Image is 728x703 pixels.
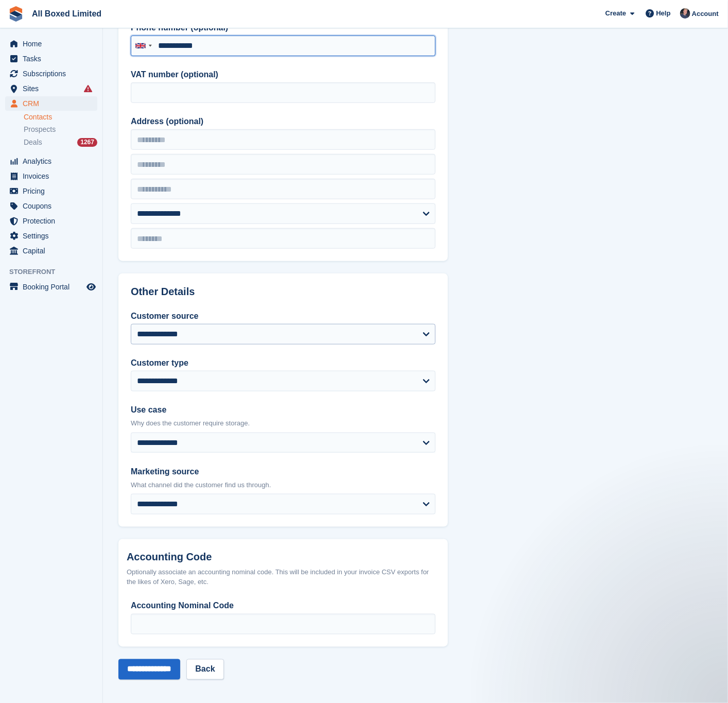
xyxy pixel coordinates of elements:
[23,229,84,243] span: Settings
[23,280,84,294] span: Booking Portal
[5,244,97,258] a: menu
[23,81,84,96] span: Sites
[24,138,42,147] span: Deals
[23,66,84,81] span: Subscriptions
[23,184,84,198] span: Pricing
[23,154,84,168] span: Analytics
[5,96,97,111] a: menu
[680,8,690,19] img: Dan Goss
[23,244,84,258] span: Capital
[77,138,97,147] div: 1267
[5,199,97,213] a: menu
[692,9,719,19] span: Account
[605,8,626,19] span: Create
[28,5,106,22] a: All Boxed Limited
[23,214,84,228] span: Protection
[5,81,97,96] a: menu
[8,6,24,22] img: stora-icon-8386f47178a22dfd0bd8f6a31ec36ba5ce8667c1dd55bd0f319d3a0aa187defe.svg
[5,37,97,51] a: menu
[127,568,440,588] div: Optionally associate an accounting nominal code. This will be included in your invoice CSV export...
[131,68,436,81] label: VAT number (optional)
[131,418,436,428] p: Why does the customer require storage.
[24,124,97,135] a: Prospects
[127,552,440,563] h2: Accounting Code
[5,280,97,294] a: menu
[9,267,102,277] span: Storefront
[131,480,436,490] p: What channel did the customer find us through.
[23,52,84,66] span: Tasks
[186,659,223,680] a: Back
[85,281,97,293] a: Preview store
[23,169,84,183] span: Invoices
[131,600,436,612] label: Accounting Nominal Code
[5,52,97,66] a: menu
[131,466,436,478] label: Marketing source
[24,125,56,134] span: Prospects
[5,184,97,198] a: menu
[131,310,436,322] label: Customer source
[5,66,97,81] a: menu
[84,84,92,93] i: Smart entry sync failures have occurred
[5,229,97,243] a: menu
[131,115,436,128] label: Address (optional)
[131,36,155,56] div: United Kingdom: +44
[24,137,97,148] a: Deals 1267
[5,214,97,228] a: menu
[5,154,97,168] a: menu
[5,169,97,183] a: menu
[656,8,671,19] span: Help
[131,404,436,416] label: Use case
[23,96,84,111] span: CRM
[23,199,84,213] span: Coupons
[131,286,436,298] h2: Other Details
[24,112,97,122] a: Contacts
[131,357,436,369] label: Customer type
[23,37,84,51] span: Home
